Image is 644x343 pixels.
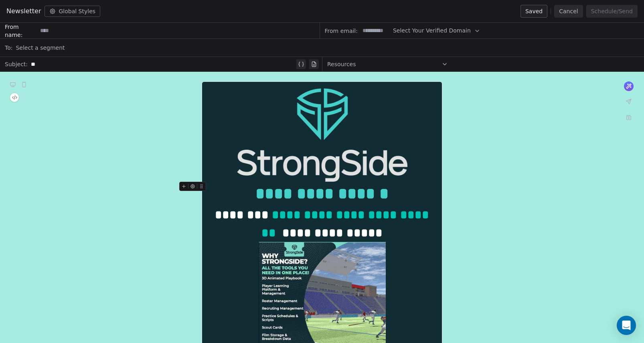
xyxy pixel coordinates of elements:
[393,26,471,35] span: Select Your Verified Domain
[5,44,12,52] span: To:
[5,60,28,71] span: Subject:
[586,5,638,18] button: Schedule/Send
[16,44,65,52] span: Select a segment
[554,5,583,18] button: Cancel
[520,5,547,18] button: Saved
[6,6,41,16] span: Newsletter
[5,23,37,39] span: From name:
[617,316,636,335] div: Open Intercom Messenger
[45,6,101,17] button: Global Styles
[325,27,358,35] span: From email:
[327,60,356,68] span: Resources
